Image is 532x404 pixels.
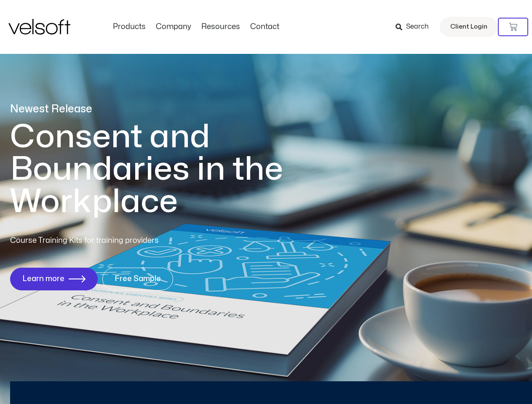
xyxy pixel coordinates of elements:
[22,275,64,283] span: Learn more
[151,22,196,32] a: CompanyMenu Toggle
[10,235,220,247] p: Course Training Kits for training providers
[245,22,284,32] a: ContactMenu Toggle
[10,102,318,117] p: Newest Release
[450,21,487,32] span: Client Login
[196,22,245,32] a: ResourcesMenu Toggle
[440,17,498,37] a: Client Login
[406,21,429,32] span: Search
[396,20,435,34] a: Search
[8,19,70,35] img: Velsoft Training Materials
[115,275,161,283] span: Free Sample
[10,268,98,290] a: Learn more
[108,22,151,32] a: ProductsMenu Toggle
[108,22,284,32] nav: Menu
[10,121,318,218] h1: Consent and Boundaries in the Workplace
[102,268,173,290] a: Free Sample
